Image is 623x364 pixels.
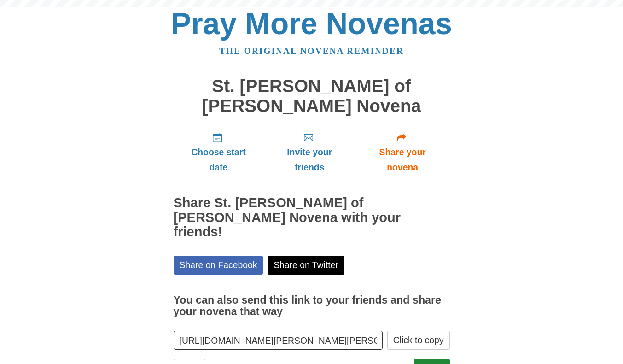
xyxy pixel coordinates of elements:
[174,125,264,180] a: Choose start date
[355,125,450,180] a: Share your novena
[174,76,450,116] h1: St. [PERSON_NAME] of [PERSON_NAME] Novena
[365,145,441,175] span: Share your novena
[268,256,344,275] a: Share on Twitter
[273,145,346,175] span: Invite your friends
[183,145,255,175] span: Choose start date
[174,196,450,240] h2: Share St. [PERSON_NAME] of [PERSON_NAME] Novena with your friends!
[174,256,263,275] a: Share on Facebook
[387,331,450,350] button: Click to copy
[219,46,404,56] a: The original novena reminder
[263,125,355,180] a: Invite your friends
[174,294,450,318] h3: You can also send this link to your friends and share your novena that way
[171,6,452,41] a: Pray More Novenas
